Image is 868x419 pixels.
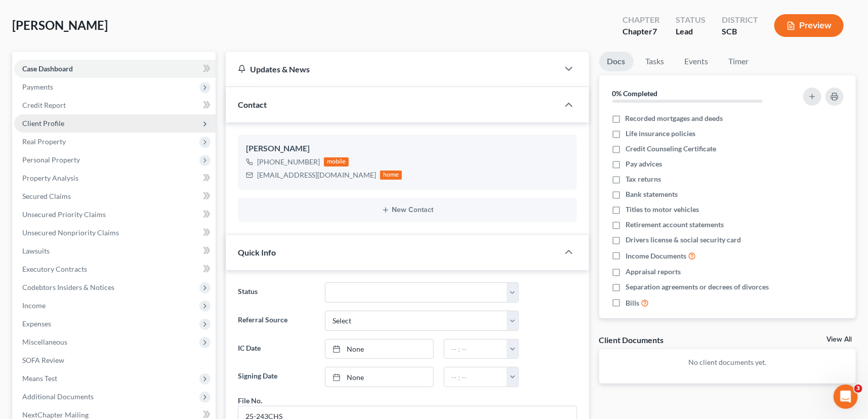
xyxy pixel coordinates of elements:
[22,265,87,273] span: Executory Contracts
[238,64,547,74] div: Updates & News
[826,336,852,343] a: View All
[722,26,758,37] div: SCB
[238,100,267,109] span: Contact
[246,206,569,214] button: New Contact
[14,224,216,242] a: Unsecured Nonpriority Claims
[774,14,844,37] button: Preview
[22,338,67,346] span: Miscellaneous
[14,96,216,114] a: Credit Report
[22,64,73,73] span: Case Dashboard
[22,101,66,109] span: Credit Report
[233,367,320,387] label: Signing Date
[257,170,376,180] div: [EMAIL_ADDRESS][DOMAIN_NAME]
[14,187,216,205] a: Secured Claims
[22,246,50,255] span: Lawsuits
[626,174,661,184] span: Tax returns
[22,210,106,219] span: Unsecured Priority Claims
[22,119,64,128] span: Client Profile
[14,169,216,187] a: Property Analysis
[22,410,89,419] span: NextChapter Mailing
[626,113,723,123] span: Recorded mortgages and deeds
[444,340,507,359] input: -- : --
[626,251,686,261] span: Income Documents
[14,60,216,78] a: Case Dashboard
[626,235,741,245] span: Drivers license & social security card
[325,340,433,359] a: None
[854,385,862,393] span: 3
[22,155,80,164] span: Personal Property
[14,205,216,224] a: Unsecured Priority Claims
[626,144,716,154] span: Credit Counseling Certificate
[444,367,507,387] input: -- : --
[233,311,320,331] label: Referral Source
[325,367,433,387] a: None
[324,157,349,166] div: mobile
[246,143,569,155] div: [PERSON_NAME]
[22,356,64,364] span: SOFA Review
[638,52,673,71] a: Tasks
[676,14,706,26] div: Status
[22,319,51,328] span: Expenses
[722,14,758,26] div: District
[22,374,57,383] span: Means Test
[233,282,320,303] label: Status
[14,260,216,278] a: Executory Contracts
[22,82,53,91] span: Payments
[14,351,216,369] a: SOFA Review
[599,52,634,71] a: Docs
[626,220,724,230] span: Retirement account statements
[652,26,657,36] span: 7
[626,204,699,215] span: Titles to motor vehicles
[238,247,276,257] span: Quick Info
[22,228,119,237] span: Unsecured Nonpriority Claims
[677,52,717,71] a: Events
[626,282,769,292] span: Separation agreements or decrees of divorces
[626,267,681,277] span: Appraisal reports
[626,159,662,169] span: Pay advices
[599,334,664,345] div: Client Documents
[22,392,94,401] span: Additional Documents
[22,283,114,291] span: Codebtors Insiders & Notices
[22,137,66,146] span: Real Property
[380,171,402,180] div: home
[22,301,46,310] span: Income
[22,174,78,182] span: Property Analysis
[623,26,659,37] div: Chapter
[626,189,678,199] span: Bank statements
[612,89,658,98] strong: 0% Completed
[626,298,639,308] span: Bills
[238,395,262,406] div: File No.
[12,18,108,32] span: [PERSON_NAME]
[22,192,71,200] span: Secured Claims
[14,242,216,260] a: Lawsuits
[607,357,848,367] p: No client documents yet.
[834,385,858,409] iframe: Intercom live chat
[623,14,659,26] div: Chapter
[721,52,757,71] a: Timer
[233,339,320,359] label: IC Date
[257,157,320,167] div: [PHONE_NUMBER]
[676,26,706,37] div: Lead
[626,129,695,139] span: Life insurance policies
